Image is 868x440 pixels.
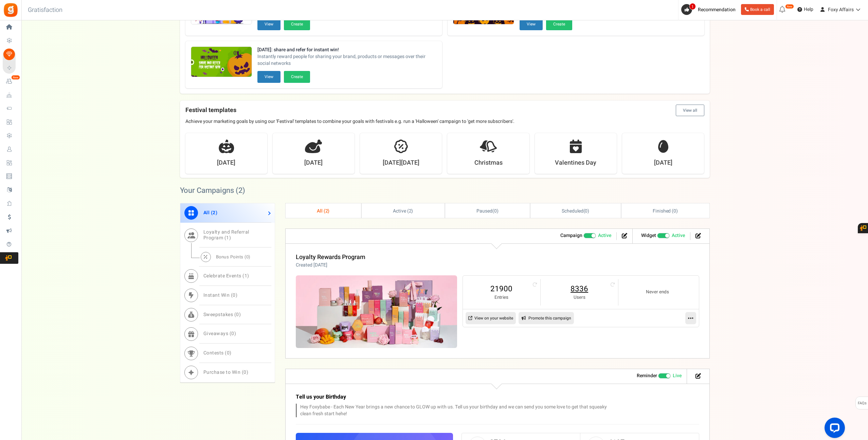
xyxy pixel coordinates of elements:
a: 8336 [547,283,611,294]
strong: Campaign [560,232,582,239]
h4: Festival templates [185,105,704,116]
span: Celebrate Events ( ) [203,272,249,279]
em: New [11,75,20,80]
span: 0 [585,207,587,215]
strong: Reminder [637,372,657,379]
span: Contests ( ) [203,349,232,356]
a: 1 Recommendation [681,4,738,15]
li: Widget activated [636,232,690,240]
span: Bonus Points ( ) [216,254,251,260]
span: Active [672,232,685,239]
button: Create [284,71,310,83]
span: Active ( ) [393,207,413,215]
h3: Tell us your Birthday [296,394,618,400]
strong: [DATE] [654,159,672,167]
span: ( ) [562,207,589,215]
a: Help [795,4,816,15]
span: 0 [231,330,234,337]
button: Create [284,18,310,30]
span: Help [802,6,813,13]
span: 2 [409,207,412,215]
span: Live [673,372,682,379]
p: Created [DATE] [296,262,365,269]
span: 0 [494,207,497,215]
span: 2 [213,209,216,216]
button: View all [676,105,704,116]
small: Users [547,294,611,301]
span: Scheduled [562,207,583,215]
span: FAQs [857,397,867,410]
button: Create [546,18,572,30]
button: View [257,71,281,83]
span: 0 [227,349,230,356]
span: Foxy Affairs [828,6,854,13]
a: View on your website [466,312,516,324]
a: New [3,76,18,87]
span: 2 [325,207,328,215]
strong: Christmas [474,159,503,167]
span: Sweepstakes ( ) [203,311,241,318]
strong: Valentines Day [555,159,596,167]
a: Book a call [741,4,774,15]
a: Loyalty Rewards Program [296,253,365,262]
strong: [DATE][DATE] [383,159,419,167]
a: 21900 [470,283,534,294]
span: All ( ) [203,209,218,216]
span: 0 [233,292,236,299]
h3: Gratisfaction [20,3,70,17]
span: Purchase to Win ( ) [203,369,249,376]
strong: [DATE]: share and refer for instant win! [257,47,437,53]
span: 0 [243,369,247,376]
small: Entries [470,294,534,301]
p: Achieve your marketing goals by using our 'Festival' templates to combine your goals with festiva... [185,118,704,125]
span: 0 [236,311,239,318]
button: View [520,18,543,30]
span: 0 [246,254,249,260]
span: Active [598,232,611,239]
h2: Your Campaigns ( ) [180,187,245,194]
span: 1 [245,272,248,279]
span: 2 [238,185,242,196]
span: Instantly reward people for sharing your brand, products or messages over their social networks [257,53,437,67]
span: Loyalty and Referral Program ( ) [203,228,249,241]
a: Promote this campaign [519,312,574,324]
span: 1 [689,3,696,10]
strong: [DATE] [304,159,323,167]
img: Gratisfaction [3,2,18,18]
strong: [DATE] [217,159,235,167]
img: Recommended Campaigns [191,47,252,77]
span: Paused [476,207,492,215]
span: 0 [673,207,676,215]
span: Recommendation [698,6,736,13]
span: Giveaways ( ) [203,330,236,337]
span: Finished ( ) [653,207,678,215]
span: All ( ) [317,207,330,215]
span: ( ) [476,207,499,215]
button: View [257,18,281,30]
em: New [785,4,794,9]
span: 1 [226,234,229,241]
small: Never ends [625,289,689,295]
span: Instant Win ( ) [203,292,238,299]
strong: Widget [641,232,656,239]
p: Hey Foxybabe - Each New Year brings a new chance to GLOW up with us. Tell us your birthday and we... [296,404,618,417]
